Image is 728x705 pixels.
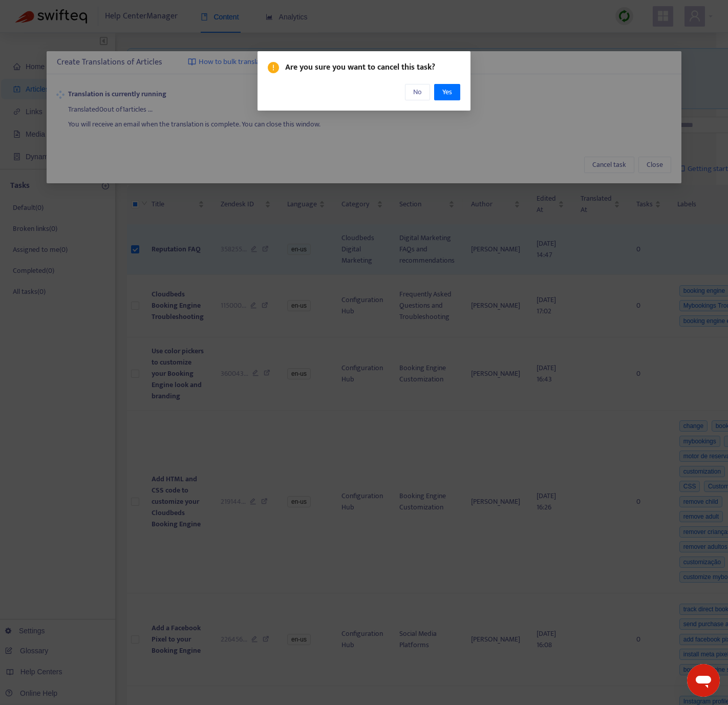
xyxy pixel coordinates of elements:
span: Yes [442,87,452,98]
span: No [413,87,422,98]
button: Yes [434,84,460,100]
span: Are you sure you want to cancel this task? [285,61,460,74]
button: No [405,84,430,100]
span: exclamation-circle [268,62,279,73]
iframe: Button to launch messaging window [687,664,720,697]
